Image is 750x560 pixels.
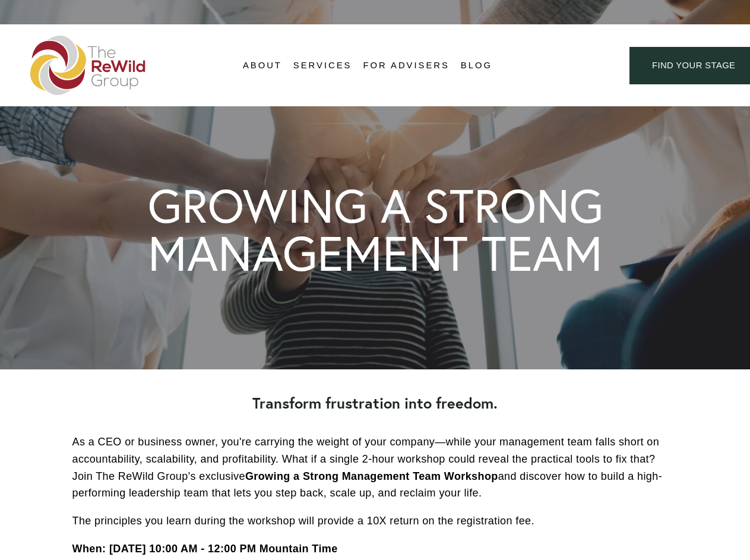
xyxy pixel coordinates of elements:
[148,182,603,229] h1: GROWING A STRONG
[148,229,603,277] h1: MANAGEMENT TEAM
[293,57,352,75] a: folder dropdown
[293,58,352,74] span: Services
[461,57,492,75] a: Blog
[252,393,498,413] strong: Transform frustration into freedom.
[30,36,147,95] img: The ReWild Group
[72,543,106,555] strong: When:
[72,434,678,502] p: As a CEO or business owner, you're carrying the weight of your company—while your management team...
[72,512,678,530] p: The principles you learn during the workshop will provide a 10X return on the registration fee.
[243,58,282,74] span: About
[243,57,282,75] a: folder dropdown
[363,57,449,75] a: For Advisers
[245,470,498,482] strong: Growing a Strong Management Team Workshop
